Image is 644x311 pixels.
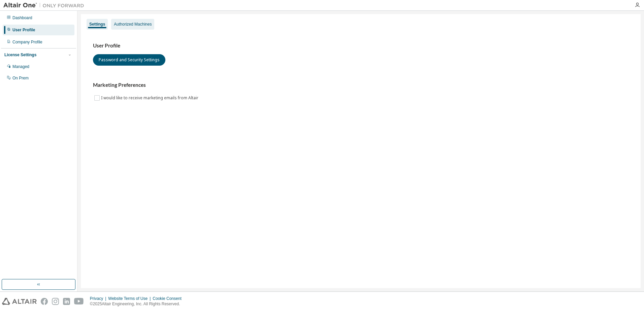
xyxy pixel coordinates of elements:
button: Password and Security Settings [93,54,165,66]
div: Cookie Consent [153,296,185,301]
div: License Settings [4,52,36,58]
img: instagram.svg [52,298,59,305]
div: Website Terms of Use [108,296,153,301]
p: © 2025 Altair Engineering, Inc. All Rights Reserved. [90,301,186,307]
div: Settings [89,22,105,27]
img: altair_logo.svg [2,298,37,305]
div: Managed [12,64,29,69]
div: Privacy [90,296,108,301]
label: I would like to receive marketing emails from Altair [101,94,200,102]
img: youtube.svg [74,298,84,305]
div: On Prem [12,75,29,81]
h3: User Profile [93,42,629,49]
img: Altair One [3,2,88,9]
div: Dashboard [12,15,32,21]
img: facebook.svg [41,298,48,305]
div: Authorized Machines [114,22,152,27]
div: User Profile [12,27,35,33]
div: Company Profile [12,39,42,45]
img: linkedin.svg [63,298,70,305]
h3: Marketing Preferences [93,82,629,89]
